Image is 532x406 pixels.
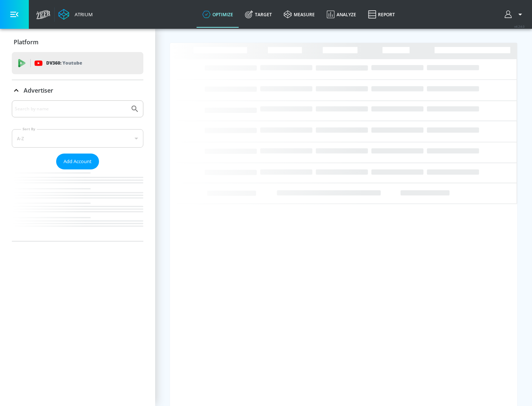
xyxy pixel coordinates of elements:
[72,11,93,18] div: Atrium
[12,169,143,241] nav: list of Advertiser
[12,52,143,74] div: DV360: Youtube
[21,127,37,131] label: Sort By
[514,24,525,28] span: v 4.24.0
[12,80,143,101] div: Advertiser
[321,1,362,28] a: Analyze
[12,100,143,241] div: Advertiser
[239,1,278,28] a: Target
[15,104,127,114] input: Search by name
[58,9,93,20] a: Atrium
[14,38,38,46] p: Platform
[62,59,82,67] p: Youtube
[24,86,53,94] p: Advertiser
[46,59,82,67] p: DV360:
[56,154,99,169] button: Add Account
[12,129,143,148] div: A-Z
[278,1,321,28] a: measure
[197,1,239,28] a: optimize
[362,1,401,28] a: Report
[12,32,143,52] div: Platform
[64,157,92,166] span: Add Account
